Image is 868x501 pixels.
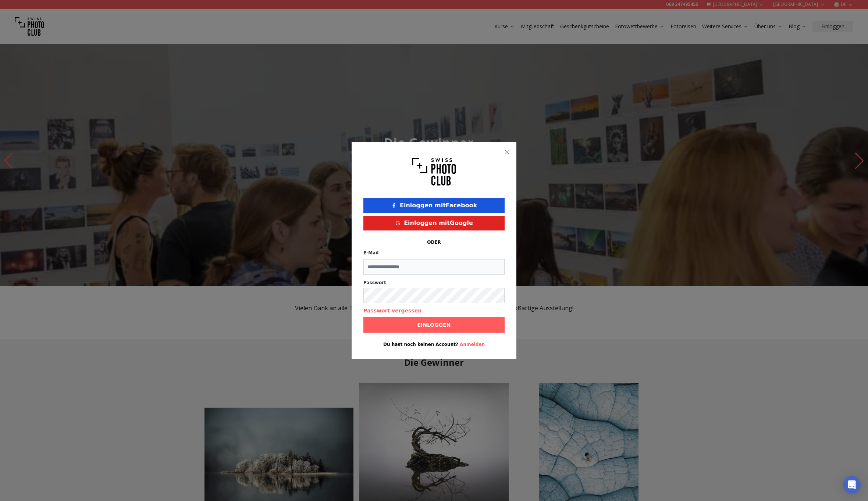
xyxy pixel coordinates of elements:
p: oder [427,239,441,245]
button: Einloggen [363,317,505,333]
button: Passwort vergessen [363,307,421,314]
img: Swiss photo club [412,154,456,189]
label: Passwort [363,280,505,286]
button: Einloggen mitGoogle [363,216,505,230]
button: Einloggen mitFacebook [363,198,505,213]
label: E-Mail [363,250,378,255]
button: Anmelden [460,341,485,347]
b: Einloggen [417,321,451,329]
p: Du hast noch keinen Account? [363,341,505,347]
